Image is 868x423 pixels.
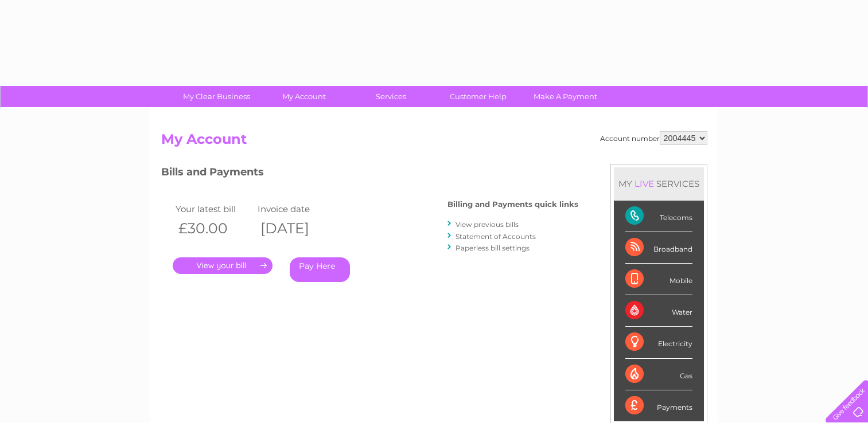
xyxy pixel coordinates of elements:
[625,295,692,327] div: Water
[290,257,350,282] a: Pay Here
[456,244,530,252] a: Paperless bill settings
[256,86,351,107] a: My Account
[255,217,337,240] th: [DATE]
[518,86,613,107] a: Make A Payment
[600,131,707,145] div: Account number
[161,131,707,153] h2: My Account
[173,201,255,217] td: Your latest bill
[625,327,692,358] div: Electricity
[169,86,264,107] a: My Clear Business
[447,200,578,209] h4: Billing and Payments quick links
[625,232,692,264] div: Broadband
[161,164,578,184] h3: Bills and Payments
[614,167,704,200] div: MY SERVICES
[625,264,692,295] div: Mobile
[173,257,273,274] a: .
[625,359,692,390] div: Gas
[632,178,656,189] div: LIVE
[456,220,519,229] a: View previous bills
[431,86,526,107] a: Customer Help
[344,86,438,107] a: Services
[173,217,255,240] th: £30.00
[255,201,337,217] td: Invoice date
[625,390,692,421] div: Payments
[625,201,692,232] div: Telecoms
[456,232,536,241] a: Statement of Accounts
